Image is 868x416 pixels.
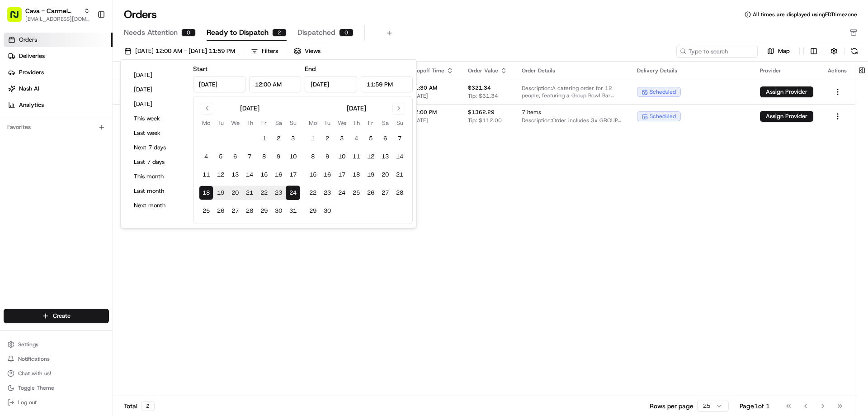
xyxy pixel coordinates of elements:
[468,117,502,124] span: Tip: $112.00
[650,88,676,96] span: scheduled
[207,27,269,38] span: Ready to Dispatch
[124,7,157,22] h1: Orders
[468,92,498,100] span: Tip: $31.34
[522,117,623,124] span: Description: Order includes 3x GROUP BOWL BAR - Grilled Chicken, 2x GROUP BOWL BAR - Falafel, and...
[4,353,109,365] button: Notifications
[760,67,813,74] div: Provider
[761,46,796,57] button: Map
[18,399,37,406] span: Log out
[130,127,184,139] button: Last week
[240,104,259,113] div: [DATE]
[130,98,184,110] button: [DATE]
[320,167,335,182] button: 16
[306,204,320,218] button: 29
[335,167,349,182] button: 17
[257,204,271,218] button: 29
[320,149,335,164] button: 9
[760,111,813,122] button: Assign Provider
[297,27,335,38] span: Dispatched
[286,167,300,182] button: 17
[392,118,407,128] th: Sunday
[135,47,235,55] span: [DATE] 12:00 AM - [DATE] 11:59 PM
[349,186,363,200] button: 25
[9,86,25,103] img: 1736555255976-a54dd68f-1ca7-489b-9aae-adbdc363a1c4
[25,6,80,15] button: Cava - Carmel Commons
[4,65,113,80] a: Providers
[305,47,321,55] span: Views
[242,149,257,164] button: 7
[18,165,25,172] img: 1736555255976-a54dd68f-1ca7-489b-9aae-adbdc363a1c4
[85,202,145,211] span: API Documentation
[271,167,286,182] button: 16
[262,47,278,55] div: Filters
[271,131,286,146] button: 2
[64,224,109,231] a: Powered byPylon
[335,149,349,164] button: 10
[18,370,51,377] span: Chat with us!
[306,131,320,146] button: 1
[411,117,453,124] span: [DATE]
[286,149,300,164] button: 10
[242,167,257,182] button: 14
[286,204,300,218] button: 31
[320,131,335,146] button: 2
[19,36,37,44] span: Orders
[468,109,495,116] span: $1362.29
[140,116,165,127] button: See all
[286,186,300,200] button: 24
[199,167,213,182] button: 11
[753,11,857,18] span: All times are displayed using EDT timezone
[257,131,271,146] button: 1
[242,204,257,218] button: 28
[363,149,378,164] button: 12
[28,140,73,148] span: [PERSON_NAME]
[4,382,109,394] button: Toggle Theme
[271,149,286,164] button: 9
[181,29,196,37] div: 0
[4,367,109,380] button: Chat with us!
[90,225,109,231] span: Pylon
[363,118,378,128] th: Friday
[130,112,184,125] button: This week
[286,118,300,128] th: Sunday
[4,309,109,323] button: Create
[9,156,24,171] img: Grace Nketiah
[130,170,184,183] button: This month
[272,29,287,37] div: 2
[242,186,257,200] button: 21
[306,149,320,164] button: 8
[411,84,453,91] span: 11:30 AM
[271,186,286,200] button: 23
[19,101,44,109] span: Analytics
[228,167,242,182] button: 13
[9,132,24,146] img: Grace Nketiah
[9,203,16,210] div: 📗
[320,118,335,128] th: Tuesday
[199,186,213,200] button: 18
[335,186,349,200] button: 24
[349,167,363,182] button: 18
[80,165,99,172] span: [DATE]
[320,186,335,200] button: 23
[306,167,320,182] button: 15
[349,149,363,164] button: 11
[28,165,73,172] span: [PERSON_NAME]
[411,92,453,100] span: [DATE]
[392,102,405,115] button: Go to next month
[522,85,623,99] span: Description: A catering order for 12 people, featuring a Group Bowl Bar with grilled chicken, var...
[760,86,813,97] button: Assign Provider
[392,131,407,146] button: 7
[637,67,745,74] div: Delivery Details
[228,118,242,128] th: Wednesday
[4,120,109,134] div: Favorites
[25,15,90,23] button: [EMAIL_ADDRESS][DOMAIN_NAME]
[4,49,113,63] a: Deliveries
[286,131,300,146] button: 3
[75,140,78,148] span: •
[130,185,184,197] button: Last month
[349,131,363,146] button: 4
[257,118,271,128] th: Friday
[18,355,50,363] span: Notifications
[828,67,848,74] div: Actions
[154,89,165,100] button: Start new chat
